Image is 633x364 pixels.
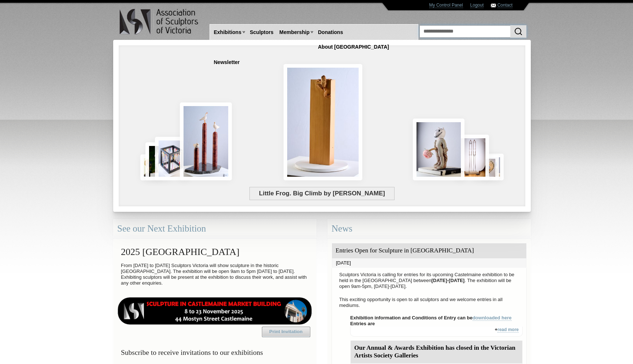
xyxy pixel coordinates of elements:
[277,26,312,39] a: Membership
[117,297,312,324] img: castlemaine-ldrbd25v2.png
[497,327,519,333] a: read more
[470,3,484,8] a: Logout
[284,64,363,180] img: Little Frog. Big Climb
[429,3,463,8] a: My Control Panel
[117,261,312,288] p: From [DATE] to [DATE] Sculptors Victoria will show sculpture in the historic [GEOGRAPHIC_DATA]. T...
[336,270,523,291] p: Sculptors Victoria is calling for entries for its upcoming Castelmaine exhibition to be held in t...
[514,27,523,36] img: Search
[211,26,244,39] a: Exhibitions
[262,327,310,337] a: Print Invitation
[180,102,232,180] img: Rising Tides
[327,219,531,239] div: News
[315,26,346,39] a: Donations
[350,327,523,337] div: +
[211,56,243,69] a: Newsletter
[315,40,392,54] a: About [GEOGRAPHIC_DATA]
[249,187,395,200] span: Little Frog. Big Climb by [PERSON_NAME]
[491,4,496,7] img: Contact ASV
[332,243,526,258] div: Entries Open for Sculpture in [GEOGRAPHIC_DATA]
[117,345,312,360] h3: Subscribe to receive invitations to our exhibitions
[336,295,523,310] p: This exciting opportunity is open to all sculptors and we welcome entries in all mediums.
[113,219,316,239] div: See our Next Exhibition
[351,341,522,363] div: Our Annual & Awards Exhibition has closed in the Victorian Artists Society Galleries
[119,7,200,36] img: logo.png
[432,278,465,283] strong: [DATE]-[DATE]
[413,119,464,180] img: Let There Be Light
[473,315,512,321] a: downloaded here
[247,26,277,39] a: Sculptors
[117,243,312,261] h2: 2025 [GEOGRAPHIC_DATA]
[485,154,504,180] img: Waiting together for the Home coming
[350,315,512,321] strong: Exhibition information and Conditions of Entry can be
[497,3,512,8] a: Contact
[332,258,526,268] div: [DATE]
[456,135,489,180] img: Swingers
